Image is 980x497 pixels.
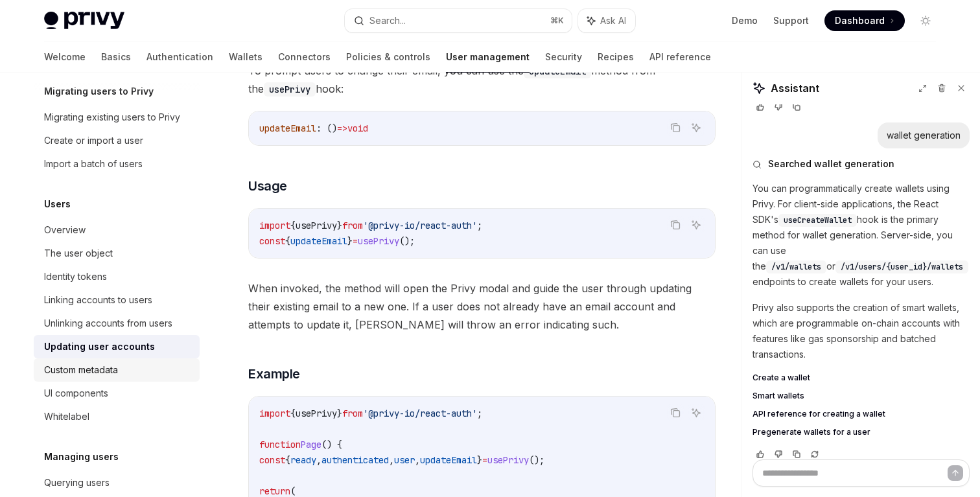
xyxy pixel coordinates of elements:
[34,358,200,382] a: Custom metadata
[44,339,155,354] div: Updating user accounts
[667,404,684,421] button: Copy the contents from the code block
[44,475,110,491] div: Querying users
[44,316,172,331] div: Unlinking accounts from users
[44,222,86,238] div: Overview
[259,235,285,247] span: const
[550,16,564,26] span: ⌘ K
[771,80,819,96] span: Assistant
[337,122,347,134] span: =>
[44,269,107,284] div: Identity tokens
[649,41,711,73] a: API reference
[598,41,634,73] a: Recipes
[578,9,635,32] button: Ask AI
[363,408,477,419] span: '@privy-io/react-auth'
[229,41,262,73] a: Wallets
[477,454,482,466] span: }
[44,41,86,73] a: Welcome
[248,365,300,383] span: Example
[477,220,482,231] span: ;
[752,373,810,383] span: Create a wallet
[482,454,487,466] span: =
[768,157,894,170] span: Searched wallet generation
[353,235,358,247] span: =
[44,449,119,465] h5: Managing users
[915,10,936,31] button: Toggle dark mode
[248,279,716,334] span: When invoked, the method will open the Privy modal and guide the user through updating their exis...
[771,262,821,272] span: /v1/wallets
[347,235,353,247] span: }
[545,41,582,73] a: Security
[34,265,200,288] a: Identity tokens
[34,129,200,152] a: Create or import a user
[363,220,477,231] span: '@privy-io/react-auth'
[285,235,290,247] span: {
[44,196,71,212] h5: Users
[296,220,337,231] span: usePrivy
[752,391,804,401] span: Smart wallets
[259,122,316,134] span: updateEmail
[415,454,420,466] span: ,
[667,216,684,233] button: Copy the contents from the code block
[667,119,684,136] button: Copy the contents from the code block
[44,110,180,125] div: Migrating existing users to Privy
[773,14,809,27] a: Support
[321,454,389,466] span: authenticated
[420,454,477,466] span: updateEmail
[600,14,626,27] span: Ask AI
[34,382,200,405] a: UI components
[835,14,885,27] span: Dashboard
[752,391,970,401] a: Smart wallets
[752,373,970,383] a: Create a wallet
[34,405,200,428] a: Whitelabel
[316,454,321,466] span: ,
[358,235,399,247] span: usePrivy
[296,408,337,419] span: usePrivy
[342,220,363,231] span: from
[487,454,529,466] span: usePrivy
[345,9,572,32] button: Search...⌘K
[44,156,143,172] div: Import a batch of users
[34,335,200,358] a: Updating user accounts
[290,408,296,419] span: {
[44,292,152,308] div: Linking accounts to users
[346,41,430,73] a: Policies & controls
[278,41,331,73] a: Connectors
[44,12,124,30] img: light logo
[887,129,961,142] div: wallet generation
[264,82,316,97] code: usePrivy
[784,215,852,225] span: useCreateWallet
[752,427,870,437] span: Pregenerate wallets for a user
[44,246,113,261] div: The user object
[285,454,290,466] span: {
[34,106,200,129] a: Migrating existing users to Privy
[752,157,970,170] button: Searched wallet generation
[259,454,285,466] span: const
[34,152,200,176] a: Import a batch of users
[841,262,963,272] span: /v1/users/{user_id}/wallets
[290,220,296,231] span: {
[732,14,758,27] a: Demo
[290,485,296,497] span: (
[752,427,970,437] a: Pregenerate wallets for a user
[394,454,415,466] span: user
[446,41,530,73] a: User management
[342,408,363,419] span: from
[948,465,963,481] button: Send message
[34,242,200,265] a: The user object
[259,220,290,231] span: import
[259,408,290,419] span: import
[290,235,347,247] span: updateEmail
[101,41,131,73] a: Basics
[248,62,716,98] span: To prompt users to change their email, you can use the method from the hook:
[688,216,705,233] button: Ask AI
[389,454,394,466] span: ,
[399,235,415,247] span: ();
[34,471,200,494] a: Querying users
[688,404,705,421] button: Ask AI
[337,220,342,231] span: }
[477,408,482,419] span: ;
[34,312,200,335] a: Unlinking accounts from users
[337,408,342,419] span: }
[259,485,290,497] span: return
[752,409,970,419] a: API reference for creating a wallet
